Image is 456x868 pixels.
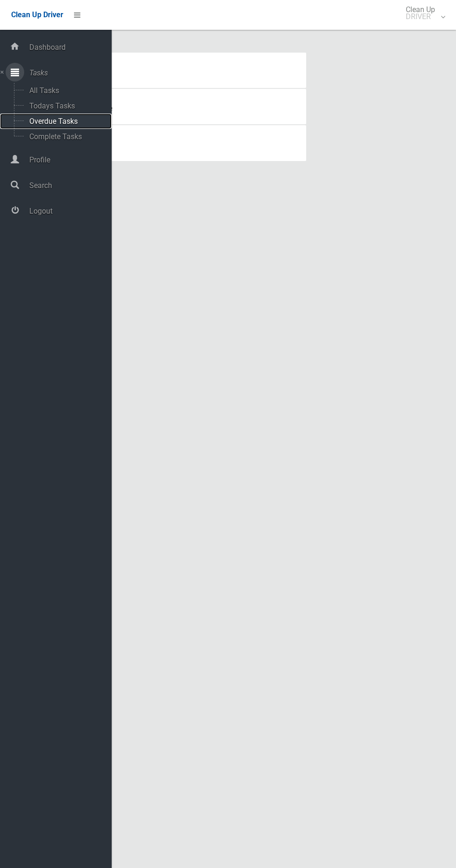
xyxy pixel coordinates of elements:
span: Dashboard [27,43,112,52]
span: Clean Up [401,6,444,20]
small: DRIVER [406,13,435,20]
span: Clean Up Driver [11,10,63,19]
span: Overdue Tasks [27,117,104,126]
span: Profile [27,155,112,164]
span: Tasks [27,68,112,77]
a: Clean Up Driver [11,8,63,22]
span: Logout [27,207,112,215]
span: Complete Tasks [27,132,104,141]
span: All Tasks [27,86,104,95]
span: Search [27,181,112,190]
span: Todays Tasks [27,101,104,110]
